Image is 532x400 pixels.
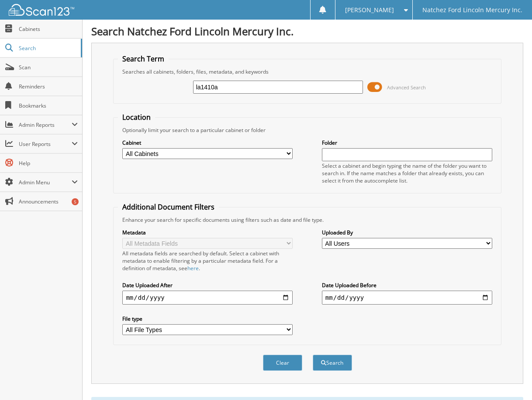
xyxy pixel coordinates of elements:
label: File type [122,315,293,322]
div: 5 [72,198,79,205]
label: Metadata [122,229,293,236]
legend: Additional Document Filters [118,202,219,212]
button: Clear [263,355,302,371]
span: Help [19,159,78,167]
a: here [187,264,199,272]
span: [PERSON_NAME] [345,7,394,13]
span: Admin Reports [19,121,72,129]
span: Natchez Ford Lincoln Mercury Inc. [422,7,522,13]
label: Folder [322,139,492,146]
label: Uploaded By [322,229,492,236]
span: Admin Menu [19,179,72,186]
label: Cabinet [122,139,293,146]
label: Date Uploaded Before [322,281,492,289]
div: Select a cabinet and begin typing the name of the folder you want to search in. If the name match... [322,162,492,184]
div: Searches all cabinets, folders, files, metadata, and keywords [118,68,496,75]
span: Search [19,44,76,52]
span: Scan [19,64,78,71]
span: Advanced Search [387,84,426,91]
span: Bookmarks [19,102,78,109]
legend: Location [118,112,155,122]
div: Optionally limit your search to a particular cabinet or folder [118,126,496,134]
legend: Search Term [118,54,169,64]
iframe: Chat Widget [488,358,532,400]
div: Enhance your search for specific documents using filters such as date and file type. [118,216,496,224]
label: Date Uploaded After [122,281,293,289]
span: Reminders [19,83,78,90]
button: Search [313,355,352,371]
span: Cabinets [19,25,78,33]
input: end [322,291,492,305]
span: User Reports [19,140,72,148]
div: All metadata fields are searched by default. Select a cabinet with metadata to enable filtering b... [122,250,293,272]
h1: Search Natchez Ford Lincoln Mercury Inc. [91,24,523,38]
img: scan123-logo-white.svg [9,4,74,16]
input: start [122,291,293,305]
span: Announcements [19,198,78,205]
